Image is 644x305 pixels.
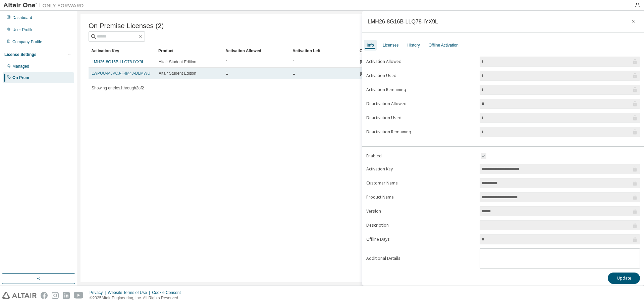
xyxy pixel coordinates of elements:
span: [DATE] 04:23:09 [360,71,389,76]
div: Privacy [90,290,108,295]
a: LWPUU-MJVCJ-F4M4J-DLMWU [92,71,150,76]
img: Altair One [3,2,87,9]
div: Licenses [383,43,398,48]
span: Showing entries 1 through 2 of 2 [92,86,144,90]
div: Dashboard [12,15,32,20]
div: License Settings [4,52,36,57]
span: 1 [226,71,228,76]
div: Product [158,46,220,56]
div: On Prem [12,75,29,80]
span: 1 [293,59,295,65]
span: On Premise Licenses (2) [89,22,164,30]
label: Activation Used [366,73,476,78]
span: 1 [293,71,295,76]
div: Managed [12,64,29,69]
img: altair_logo.svg [2,292,37,299]
img: youtube.svg [74,292,84,299]
label: Description [366,223,476,228]
div: Company Profile [12,39,42,45]
span: [DATE] 07:54:22 [360,59,389,65]
span: Altair Student Edition [159,71,196,76]
div: Activation Allowed [225,46,287,56]
div: Website Terms of Use [108,290,152,295]
div: Info [367,43,374,48]
label: Activation Key [366,166,476,172]
label: Offline Days [366,237,476,242]
span: Altair Student Edition [159,59,196,65]
label: Deactivation Remaining [366,129,476,135]
label: Enabled [366,153,476,159]
label: Version [366,209,476,214]
label: Activation Allowed [366,59,476,64]
a: LMH26-8G16B-LLQ78-IYX9L [92,60,144,64]
label: Additional Details [366,256,476,261]
div: Cookie Consent [152,290,184,295]
div: Offline Activation [429,43,459,48]
img: instagram.svg [52,292,59,299]
div: User Profile [12,27,34,32]
div: Creation Date [360,46,603,56]
label: Product Name [366,195,476,200]
label: Deactivation Allowed [366,101,476,106]
div: Activation Left [292,46,354,56]
img: linkedin.svg [63,292,70,299]
span: 1 [226,59,228,65]
img: facebook.svg [41,292,48,299]
div: Activation Key [91,46,153,56]
button: Update [608,273,640,284]
label: Customer Name [366,180,476,186]
p: © 2025 Altair Engineering, Inc. All Rights Reserved. [90,295,185,301]
label: Activation Remaining [366,87,476,92]
div: History [407,43,420,48]
label: Deactivation Used [366,115,476,121]
div: LMH26-8G16B-LLQ78-IYX9L [368,19,438,24]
